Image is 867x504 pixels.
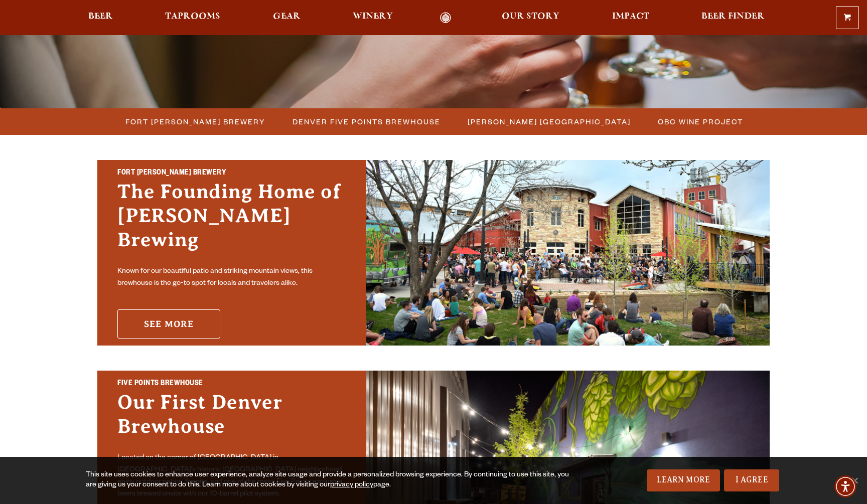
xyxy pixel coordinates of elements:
[117,309,220,339] a: See More
[426,12,464,24] a: Odell Home
[647,469,720,491] a: Learn More
[286,114,446,129] a: Denver Five Points Brewhouse
[273,13,301,21] span: Gear
[117,180,346,262] h3: The Founding Home of [PERSON_NAME] Brewing
[117,167,346,180] h2: Fort [PERSON_NAME] Brewery
[652,114,748,129] a: OBC Wine Project
[159,12,227,24] a: Taprooms
[502,13,559,21] span: Our Story
[293,114,441,129] span: Denver Five Points Brewhouse
[353,13,393,21] span: Winery
[695,12,771,24] a: Beer Finder
[266,12,307,24] a: Gear
[117,266,346,290] p: Known for our beautiful patio and striking mountain views, this brewhouse is the go-to spot for l...
[366,160,770,346] img: Fort Collins Brewery & Taproom'
[82,12,119,24] a: Beer
[462,114,636,129] a: [PERSON_NAME] [GEOGRAPHIC_DATA]
[468,114,631,129] span: [PERSON_NAME] [GEOGRAPHIC_DATA]
[606,12,656,24] a: Impact
[117,390,346,448] h3: Our First Denver Brewhouse
[86,470,576,490] div: This site uses cookies to enhance user experience, analyze site usage and provide a personalized ...
[495,12,566,24] a: Our Story
[330,481,373,489] a: privacy policy
[117,452,346,500] p: Located on the corner of [GEOGRAPHIC_DATA] in [GEOGRAPHIC_DATA]’s historic [GEOGRAPHIC_DATA] neig...
[165,13,220,21] span: Taprooms
[119,114,270,129] a: Fort [PERSON_NAME] Brewery
[117,378,346,391] h2: Five Points Brewhouse
[612,13,649,21] span: Impact
[125,114,265,129] span: Fort [PERSON_NAME] Brewery
[88,13,113,21] span: Beer
[834,475,856,497] div: Accessibility Menu
[658,114,743,129] span: OBC Wine Project
[724,469,779,491] a: I Agree
[346,12,399,24] a: Winery
[701,13,765,21] span: Beer Finder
